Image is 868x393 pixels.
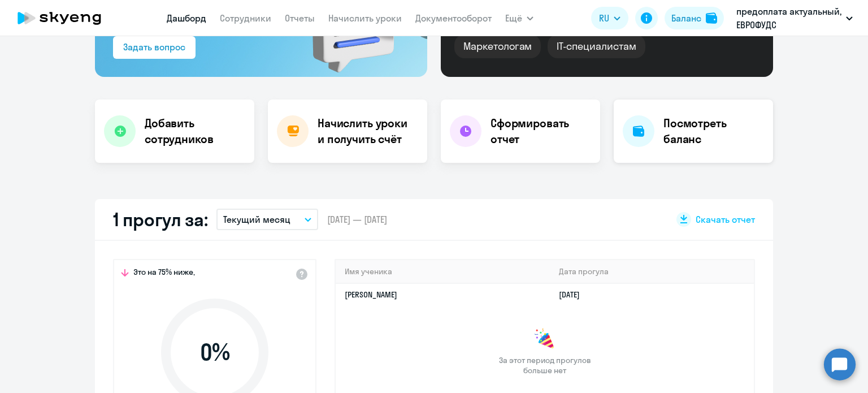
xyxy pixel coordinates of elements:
span: Это на 75% ниже, [133,267,195,280]
button: Ещё [505,7,533,29]
span: За этот период прогулов больше нет [497,355,592,375]
div: IT-специалистам [548,34,645,58]
h4: Сформировать отчет [491,115,591,147]
button: предоплата актуальный, ЕВРОФУДС [GEOGRAPHIC_DATA], [GEOGRAPHIC_DATA] [731,5,858,32]
button: RU [591,7,628,29]
button: Текущий месяц [216,209,318,230]
span: RU [599,11,609,25]
a: Документооборот [415,12,492,24]
div: Баланс [671,11,701,25]
span: Ещё [505,11,522,25]
a: Дашборд [167,12,206,24]
h2: 1 прогул за: [113,208,207,231]
a: Начислить уроки [328,12,402,24]
p: Текущий месяц [223,213,290,226]
button: Балансbalance [665,7,724,29]
span: [DATE] — [DATE] [327,213,387,226]
h4: Начислить уроки и получить счёт [318,115,416,147]
th: Дата прогула [550,260,754,283]
h4: Посмотреть баланс [663,115,764,147]
a: Сотрудники [220,12,271,24]
img: congrats [533,328,556,351]
p: предоплата актуальный, ЕВРОФУДС [GEOGRAPHIC_DATA], [GEOGRAPHIC_DATA] [736,5,841,32]
span: 0 % [150,339,280,366]
img: balance [706,12,717,24]
a: [PERSON_NAME] [345,290,397,300]
div: Задать вопрос [123,40,185,54]
button: Задать вопрос [113,36,196,59]
span: Скачать отчет [696,213,755,226]
div: Маркетологам [454,34,541,58]
a: Отчеты [285,12,315,24]
a: [DATE] [559,290,589,300]
h4: Добавить сотрудников [145,115,245,147]
th: Имя ученика [336,260,550,283]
